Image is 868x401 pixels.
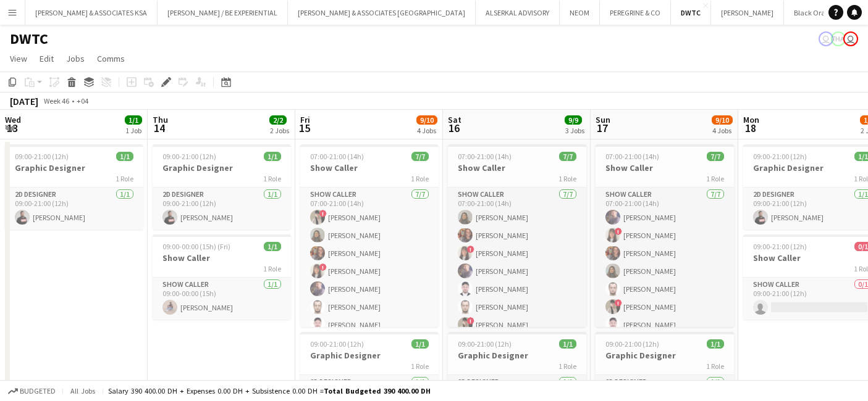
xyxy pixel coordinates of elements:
[5,51,32,67] a: View
[784,1,848,25] button: Black Orange
[753,152,807,161] span: 09:00-21:00 (12h)
[615,299,622,307] span: !
[40,53,54,64] span: Edit
[448,162,586,173] h3: Show Caller
[446,121,461,135] span: 16
[819,31,833,46] app-user-avatar: Glenda Castelino
[300,144,439,327] app-job-card: 07:00-21:00 (14h)7/7Show Caller1 RoleShow Caller7/707:00-21:00 (14h)![PERSON_NAME][PERSON_NAME][P...
[448,114,461,125] span: Sat
[596,162,734,173] h3: Show Caller
[92,51,130,67] a: Comms
[10,53,27,64] span: View
[77,96,88,105] div: +04
[712,115,733,125] span: 9/10
[10,30,48,48] h1: DWTC
[125,126,141,135] div: 1 Job
[269,115,287,125] span: 2/2
[153,252,291,263] h3: Show Caller
[558,362,576,371] span: 1 Role
[125,115,142,125] span: 1/1
[707,152,724,161] span: 7/7
[565,115,582,125] span: 9/9
[116,174,133,183] span: 1 Role
[153,188,291,229] app-card-role: 2D Designer1/109:00-21:00 (12h)[PERSON_NAME]
[20,387,56,395] span: Budgeted
[5,144,143,229] app-job-card: 09:00-21:00 (12h)1/1Graphic Designer1 Role2D Designer1/109:00-21:00 (12h)[PERSON_NAME]
[300,162,439,173] h3: Show Caller
[116,152,133,161] span: 1/1
[448,144,586,327] app-job-card: 07:00-21:00 (14h)7/7Show Caller1 RoleShow Caller7/707:00-21:00 (14h)[PERSON_NAME][PERSON_NAME]![P...
[108,386,431,395] div: Salary 390 400.00 DH + Expenses 0.00 DH + Subsistence 0.00 DH =
[270,126,289,135] div: 2 Jobs
[300,350,439,361] h3: Graphic Designer
[712,126,732,135] div: 4 Jobs
[68,386,98,395] span: All jobs
[66,53,85,64] span: Jobs
[310,152,364,161] span: 07:00-21:00 (14h)
[264,242,281,251] span: 1/1
[298,121,310,135] span: 15
[753,242,807,251] span: 09:00-21:00 (12h)
[25,1,158,25] button: [PERSON_NAME] & ASSOCIATES KSA
[476,1,560,25] button: ALSERKAL ADVISORY
[741,121,759,135] span: 18
[411,152,429,161] span: 7/7
[264,152,281,161] span: 1/1
[151,121,168,135] span: 14
[711,1,784,25] button: [PERSON_NAME]
[35,51,59,67] a: Edit
[417,126,437,135] div: 4 Jobs
[158,1,288,25] button: [PERSON_NAME] / BE EXPERIENTIAL
[15,152,69,161] span: 09:00-21:00 (12h)
[448,350,586,361] h3: Graphic Designer
[671,1,711,25] button: DWTC
[605,339,659,349] span: 09:00-21:00 (12h)
[411,339,429,349] span: 1/1
[706,174,724,183] span: 1 Role
[153,162,291,173] h3: Graphic Designer
[310,339,364,349] span: 09:00-21:00 (12h)
[706,362,724,371] span: 1 Role
[458,339,512,349] span: 09:00-21:00 (12h)
[411,174,429,183] span: 1 Role
[162,152,216,161] span: 09:00-21:00 (12h)
[743,114,759,125] span: Mon
[153,234,291,320] app-job-card: 09:00-00:00 (15h) (Fri)1/1Show Caller1 RoleShow Caller1/109:00-00:00 (15h)[PERSON_NAME]
[263,264,281,273] span: 1 Role
[559,152,576,161] span: 7/7
[162,242,230,251] span: 09:00-00:00 (15h) (Fri)
[615,228,622,235] span: !
[416,115,437,125] span: 9/10
[448,188,586,337] app-card-role: Show Caller7/707:00-21:00 (14h)[PERSON_NAME][PERSON_NAME]![PERSON_NAME][PERSON_NAME][PERSON_NAME]...
[565,126,584,135] div: 3 Jobs
[600,1,671,25] button: PEREGRINE & CO
[300,114,310,125] span: Fri
[458,152,512,161] span: 07:00-21:00 (14h)
[300,188,439,337] app-card-role: Show Caller7/707:00-21:00 (14h)![PERSON_NAME][PERSON_NAME][PERSON_NAME]![PERSON_NAME][PERSON_NAME...
[560,1,600,25] button: NEOM
[97,53,125,64] span: Comms
[558,174,576,183] span: 1 Role
[5,188,143,229] app-card-role: 2D Designer1/109:00-21:00 (12h)[PERSON_NAME]
[41,96,72,105] span: Week 46
[324,386,431,395] span: Total Budgeted 390 400.00 DH
[5,162,143,173] h3: Graphic Designer
[831,31,846,46] app-user-avatar: Enas Ahmed
[605,152,659,161] span: 07:00-21:00 (14h)
[843,31,858,46] app-user-avatar: Glenda Castelino
[288,1,476,25] button: [PERSON_NAME] & ASSOCIATES [GEOGRAPHIC_DATA]
[596,188,734,337] app-card-role: Show Caller7/707:00-21:00 (14h)[PERSON_NAME]![PERSON_NAME][PERSON_NAME][PERSON_NAME][PERSON_NAME]...
[596,350,734,361] h3: Graphic Designer
[559,339,576,349] span: 1/1
[153,278,291,320] app-card-role: Show Caller1/109:00-00:00 (15h)[PERSON_NAME]
[153,144,291,229] app-job-card: 09:00-21:00 (12h)1/1Graphic Designer1 Role2D Designer1/109:00-21:00 (12h)[PERSON_NAME]
[6,384,57,398] button: Budgeted
[596,144,734,327] app-job-card: 07:00-21:00 (14h)7/7Show Caller1 RoleShow Caller7/707:00-21:00 (14h)[PERSON_NAME]![PERSON_NAME][P...
[707,339,724,349] span: 1/1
